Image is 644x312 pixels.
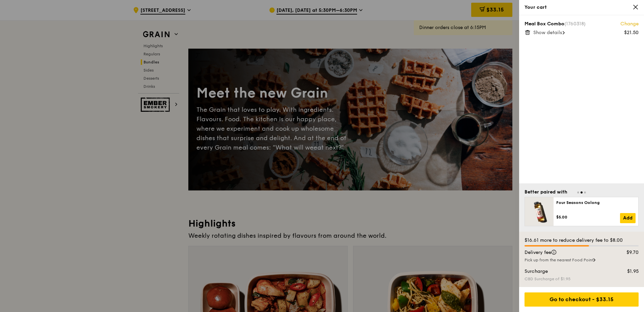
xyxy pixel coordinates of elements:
[577,191,579,193] span: Go to slide 1
[525,189,567,196] div: Better paired with
[612,249,643,256] div: $9.70
[620,213,636,223] a: Add
[520,268,612,275] div: Surcharge
[520,249,612,256] div: Delivery fee
[584,191,586,193] span: Go to slide 3
[525,292,639,307] div: Go to checkout - $33.15
[612,268,643,275] div: $1.95
[556,200,636,205] div: Four Seasons Oolong
[533,30,562,35] span: Show details
[556,214,620,220] div: $5.00
[525,21,639,27] div: Meal Box Combo
[620,21,639,27] a: Change
[525,4,639,11] div: Your cart
[525,276,639,282] div: CBD Surcharge of $1.95
[581,191,583,193] span: Go to slide 2
[624,29,639,36] div: $21.50
[564,21,586,27] span: (1760318)
[525,257,639,263] div: Pick up from the nearest Food Point
[525,237,639,244] div: $16.61 more to reduce delivery fee to $8.00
